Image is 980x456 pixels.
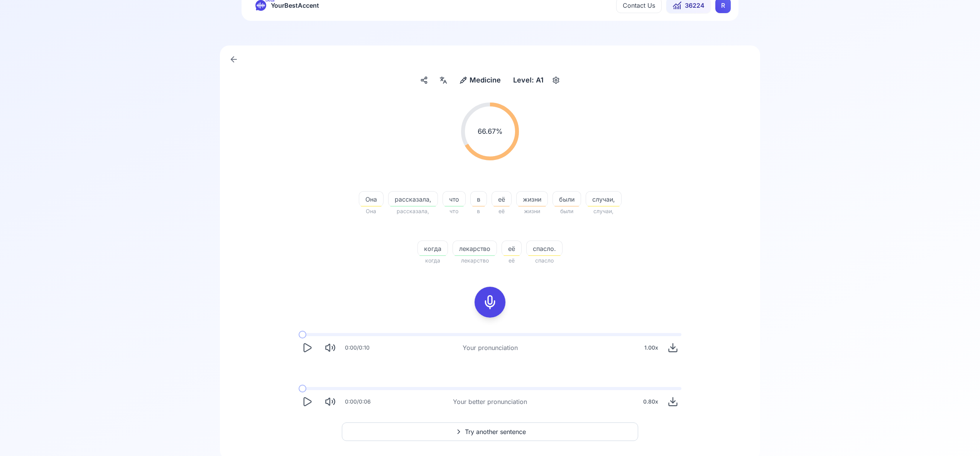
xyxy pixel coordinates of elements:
button: Mute [322,339,339,356]
div: 1.00 x [641,340,661,355]
button: её [502,241,522,256]
button: её [492,191,512,207]
button: случаи, [586,191,622,207]
button: Medicine [456,73,504,87]
button: что [443,191,466,207]
button: Level: A1 [510,73,562,87]
div: Your better pronunciation [453,397,527,406]
span: рассказала, [388,207,438,216]
span: когда [417,256,448,265]
button: лекарство [453,241,497,256]
span: были [553,207,581,216]
button: Try another sentence [342,422,638,441]
div: 0.80 x [640,394,661,409]
span: её [502,244,521,253]
span: когда [418,244,448,253]
div: 0:00 / 0:06 [345,398,371,406]
span: что [443,207,466,216]
span: 66.67 % [478,126,503,137]
span: её [492,195,511,204]
div: Your pronunciation [463,343,518,352]
div: Level: A1 [510,73,547,87]
span: жизни [517,195,547,204]
span: жизни [516,207,548,216]
span: лекарство [453,256,497,265]
button: Download audio [664,393,681,410]
span: были [553,195,581,204]
button: Play [299,393,316,410]
button: Mute [322,393,339,410]
span: Medicine [470,75,501,86]
span: что [443,195,465,204]
span: спасло [526,256,563,265]
span: в [471,195,487,204]
span: 36224 [685,1,705,10]
button: Play [299,339,316,356]
button: Она [359,191,384,207]
span: спасло. [527,244,562,253]
span: в [470,207,487,216]
button: когда [417,241,448,256]
button: спасло. [526,241,563,256]
span: случаи, [586,207,622,216]
span: её [502,256,522,265]
span: Она [359,207,384,216]
button: Download audio [664,339,681,356]
span: рассказала, [389,195,438,204]
button: были [553,191,581,207]
button: в [470,191,487,207]
button: жизни [516,191,548,207]
span: её [492,207,512,216]
div: 0:00 / 0:10 [345,344,370,352]
span: лекарство [453,244,497,253]
span: Try another sentence [465,427,526,436]
span: Она [359,195,383,204]
span: случаи, [586,195,621,204]
button: рассказала, [388,191,438,207]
